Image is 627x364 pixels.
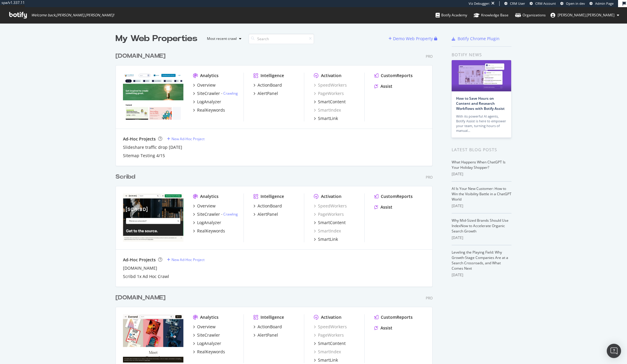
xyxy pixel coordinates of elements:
[193,220,221,226] a: LogAnalyzer
[197,90,220,96] div: SiteCrawler
[314,332,344,338] div: PageWorkers
[374,204,392,210] a: Assist
[258,82,282,88] div: ActionBoard
[253,211,278,217] a: AlertPanel
[314,324,347,330] a: SpeedWorkers
[123,73,183,121] img: slideshare.net
[452,51,511,58] div: Botify news
[436,7,467,23] a: Botify Academy
[116,293,168,302] a: [DOMAIN_NAME]
[314,90,344,96] div: PageWorkers
[253,90,278,96] a: AlertPanel
[314,99,346,105] a: SmartContent
[200,314,219,320] div: Analytics
[381,314,413,320] div: CustomReports
[374,73,413,79] a: CustomReports
[469,1,490,6] div: Viz Debugger:
[314,349,341,355] a: SmartIndex
[123,136,156,142] div: Ad-Hoc Projects
[314,107,341,113] a: SmartIndex
[321,314,341,320] div: Activation
[116,173,138,181] a: Scribd
[197,349,225,355] div: RealKeywords
[200,193,219,199] div: Analytics
[193,82,216,88] a: Overview
[193,99,221,105] a: LogAnalyzer
[253,324,282,330] a: ActionBoard
[474,7,509,23] a: Knowledge Base
[197,211,220,217] div: SiteCrawler
[546,10,624,20] button: [PERSON_NAME].[PERSON_NAME]
[193,203,216,209] a: Overview
[474,12,509,18] div: Knowledge Base
[193,211,238,217] a: SiteCrawler- Crawling
[258,211,278,217] div: AlertPanel
[314,203,347,209] div: SpeedWorkers
[116,52,168,60] a: [DOMAIN_NAME]
[123,193,183,242] img: scribd.com
[380,83,392,89] div: Assist
[436,12,467,18] div: Botify Academy
[381,193,413,199] div: CustomReports
[116,173,135,181] div: Scribd
[374,314,413,320] a: CustomReports
[515,12,546,18] div: Organizations
[318,220,346,226] div: SmartContent
[560,1,585,6] a: Open in dev
[171,257,205,262] div: New Ad-Hoc Project
[314,228,341,234] a: SmartIndex
[258,332,278,338] div: AlertPanel
[116,33,197,45] div: My Web Properties
[123,257,156,263] div: Ad-Hoc Projects
[197,324,216,330] div: Overview
[452,186,511,202] a: AI Is Your New Customer: How to Win the Visibility Battle in a ChatGPT World
[374,193,413,199] a: CustomReports
[116,293,166,302] div: [DOMAIN_NAME]
[314,236,338,242] a: SmartLink
[253,332,278,338] a: AlertPanel
[221,91,238,96] div: -
[193,90,238,96] a: SiteCrawler- Crawling
[167,257,205,262] a: New Ad-Hoc Project
[381,73,413,79] div: CustomReports
[31,13,114,18] span: Welcome back, [PERSON_NAME].[PERSON_NAME] !
[202,34,244,43] button: Most recent crawl
[197,220,221,226] div: LogAnalyzer
[558,13,614,18] span: laura.giuliari
[314,82,347,88] div: SpeedWorkers
[314,357,338,363] a: SmartLink
[452,146,511,153] div: Latest Blog Posts
[318,99,346,105] div: SmartContent
[261,314,284,320] div: Intelligence
[595,1,614,6] span: Admin Page
[197,82,216,88] div: Overview
[321,193,341,199] div: Activation
[318,357,338,363] div: SmartLink
[456,96,505,111] a: How to Save Hours on Content and Research Workflows with Botify Assist
[452,218,509,234] a: Why Mid-Sized Brands Should Use IndexNow to Accelerate Organic Search Growth
[589,1,614,6] a: Admin Page
[452,36,500,42] a: Botify Chrome Plugin
[197,107,225,113] div: RealKeywords
[123,153,165,159] a: Sitemap Testing 4/15
[452,171,511,177] div: [DATE]
[167,136,205,141] a: New Ad-Hoc Project
[123,274,169,279] a: Scribd 1x Ad Hoc Crawl
[197,340,221,346] div: LogAnalyzer
[258,324,282,330] div: ActionBoard
[253,82,282,88] a: ActionBoard
[318,340,346,346] div: SmartContent
[607,344,621,358] div: Open Intercom Messenger
[566,1,585,6] span: Open in dev
[123,265,157,271] a: [DOMAIN_NAME]
[123,144,182,150] a: Slideshare traffic drop [DATE]
[389,36,434,41] a: Demo Web Property
[171,136,205,141] div: New Ad-Hoc Project
[318,236,338,242] div: SmartLink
